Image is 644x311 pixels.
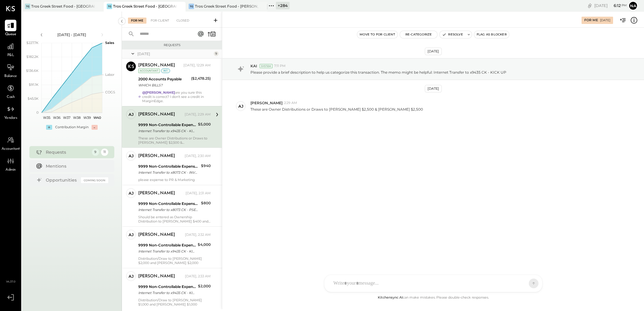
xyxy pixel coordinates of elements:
div: [DATE] [594,3,627,8]
text: W39 [83,115,91,120]
text: $227.7K [26,41,39,45]
div: $5,000 [198,121,211,127]
text: 0 [36,110,39,115]
text: Sales [105,41,114,45]
div: 9999 Non-Controllable Expenses:Other Income and Expenses:To Be Classified P&L [138,284,196,290]
span: [PERSON_NAME] [250,100,283,105]
div: TG [25,4,30,9]
div: [PERSON_NAME] [138,273,175,279]
div: 9 [214,51,219,56]
div: Tros Greek Street Food - [PERSON_NAME] [195,4,258,9]
div: 11 [101,149,108,156]
div: int [161,69,170,73]
span: Vendors [4,115,17,121]
div: are you sure this credit is correct? I don't see a credit in MarginEdge. [142,90,211,103]
div: copy link [587,2,593,9]
div: AJ [129,153,134,159]
a: Cash [0,82,21,100]
div: + 284 [276,2,290,9]
div: [DATE] [425,85,442,92]
div: Requests [46,149,89,155]
span: P&L [7,53,14,58]
span: KAI [250,63,257,69]
strong: @[PERSON_NAME] [142,90,175,95]
div: AJ [129,232,134,238]
text: W35 [43,115,50,120]
div: Opportunities [46,177,78,183]
div: Internet Transfer to x9435 CK - KICK UP [138,248,196,254]
div: Requests [125,43,219,47]
div: Internet Transfer to x9435 CK - KICK UP [138,128,196,134]
div: TG [189,4,194,9]
div: Internet Transfer to x8073 CK - PSEG FOR [GEOGRAPHIC_DATA] [138,207,199,213]
div: [PERSON_NAME] [138,112,175,118]
div: [DATE] [600,18,610,22]
div: [DATE] [137,51,212,56]
button: Flag as Blocker [474,31,509,38]
span: 2:29 AM [284,101,297,105]
text: COGS [105,90,115,94]
div: [DATE] - [DATE] [46,32,98,37]
div: 9 [92,149,99,156]
div: - [92,125,98,130]
text: W38 [73,115,81,120]
div: [PERSON_NAME] [138,153,175,159]
text: W37 [63,115,70,120]
div: $800 [201,200,211,206]
a: Queue [0,20,21,37]
div: [DATE], 12:29 AM [183,63,211,68]
div: please expense to PR & Marketing [138,178,211,182]
div: Accountant [138,69,160,73]
div: ($2,478.25) [191,75,211,82]
div: Mentions [46,163,105,169]
div: TG [107,4,112,9]
text: W40 [93,115,101,120]
div: [DATE], 2:31 AM [186,191,211,196]
span: Accountant [2,146,20,152]
div: Distribution/Draw to [PERSON_NAME] $2,000 and [PERSON_NAME] $2,000 [138,256,211,265]
div: Tros Greek Street Food - [GEOGRAPHIC_DATA] [31,4,95,9]
a: Vendors [0,103,21,121]
div: 9999 Non-Controllable Expenses:Other Income and Expenses:To Be Classified P&L [138,242,196,248]
div: Internet Transfer to x8073 CK - INVOICE 1053-KPRA [138,169,199,176]
div: System [260,64,273,68]
div: Internet Transfer to x9435 CK - KICK UP [138,290,196,296]
div: 9999 Non-Controllable Expenses:Other Income and Expenses:To Be Classified P&L [138,163,199,169]
span: Cash [7,95,15,100]
div: 9999 Non-Controllable Expenses:Other Income and Expenses:To Be Classified P&L [138,122,196,128]
div: $2,000 [198,283,211,289]
a: P&L [0,41,21,58]
div: $940 [201,163,211,169]
div: Contribution Margin [55,125,89,130]
text: $136.6K [26,69,39,73]
div: For Client [148,18,172,24]
div: AJ [129,190,134,196]
a: Accountant [0,134,21,152]
div: [PERSON_NAME] [138,62,175,69]
div: [DATE], 2:33 AM [185,274,211,279]
div: Distribution/Draw to [PERSON_NAME] $1,000 and [PERSON_NAME] $1,000 [138,298,211,306]
text: Labor [105,72,114,77]
div: For Me [584,18,598,23]
span: Admin [5,167,16,173]
div: [PERSON_NAME] [138,232,175,238]
div: $4,000 [198,242,211,248]
div: [DATE], 2:32 AM [185,232,211,237]
button: Resolve [440,31,465,38]
div: 2000 Accounts Payable [138,76,189,82]
div: [PERSON_NAME] [138,190,175,196]
div: These are Owner Distributions or Draws to [PERSON_NAME] $2,500 & [PERSON_NAME] $2,500 [138,136,211,145]
button: Move to for client [357,31,397,38]
p: Please provide a brief description to help us categorize this transaction. The memo might be help... [250,70,506,75]
div: Tros Greek Street Food - [GEOGRAPHIC_DATA] [113,4,176,9]
div: Should be entered as Ownership Distribution to [PERSON_NAME] $400 and [PERSON_NAME] $400. [138,215,211,223]
div: [DATE], 2:30 AM [185,154,211,159]
div: For Me [128,18,146,24]
div: 9999 Non-Controllable Expenses:Other Income and Expenses:To Be Classified P&L [138,201,199,207]
div: AJ [129,273,134,279]
text: W36 [53,115,60,120]
div: Coming Soon [81,177,108,183]
div: AJ [129,112,134,117]
text: $91.1K [29,82,39,87]
div: [DATE] [425,48,442,55]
